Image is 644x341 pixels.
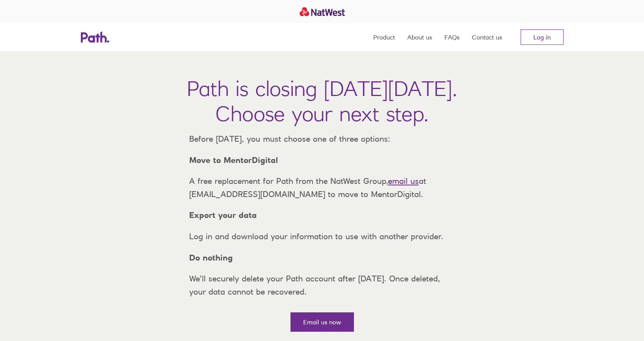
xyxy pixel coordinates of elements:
[183,272,461,298] p: We’ll securely delete your Path account after [DATE]. Once deleted, your data cannot be recovered.
[444,23,460,51] a: FAQs
[290,312,354,332] a: Email us now
[183,230,461,243] p: Log in and download your information to use with another provider.
[183,132,461,146] p: Before [DATE], you must choose one of three options:
[183,175,461,200] p: A free replacement for Path from the NatWest Group, at [EMAIL_ADDRESS][DOMAIN_NAME] to move to Me...
[388,176,419,186] a: email us
[472,23,502,51] a: Contact us
[521,29,564,45] a: Log in
[407,23,432,51] a: About us
[373,23,395,51] a: Product
[187,76,457,126] h1: Path is closing [DATE][DATE]. Choose your next step.
[189,253,233,262] strong: Do nothing
[189,155,278,165] strong: Move to MentorDigital
[189,210,257,220] strong: Export your data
